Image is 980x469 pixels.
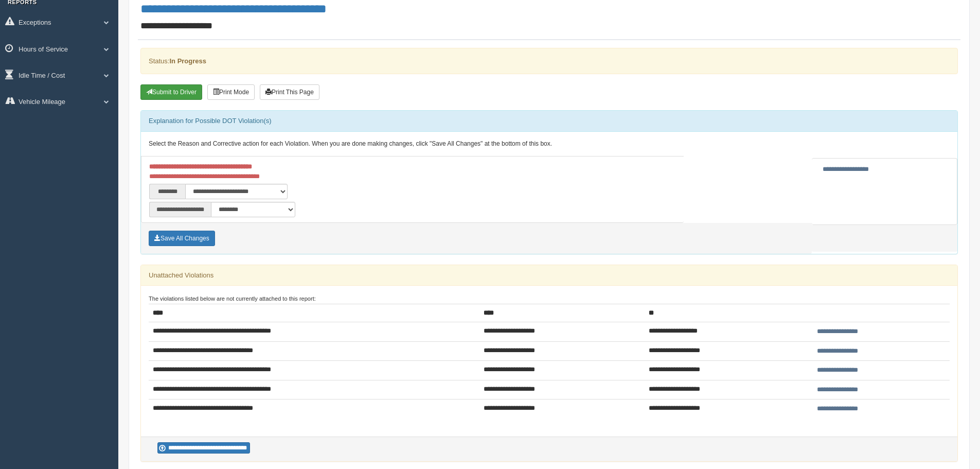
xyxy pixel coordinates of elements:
[140,48,958,74] div: Status:
[141,265,957,286] div: Unattached Violations
[149,231,215,246] button: Save
[260,84,319,100] button: Print This Page
[141,132,957,157] div: Select the Reason and Corrective action for each Violation. When you are done making changes, cli...
[140,84,202,100] button: Submit To Driver
[169,57,206,65] strong: In Progress
[149,296,316,302] small: The violations listed below are not currently attached to this report:
[141,111,957,131] div: Explanation for Possible DOT Violation(s)
[207,84,255,100] button: Print Mode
